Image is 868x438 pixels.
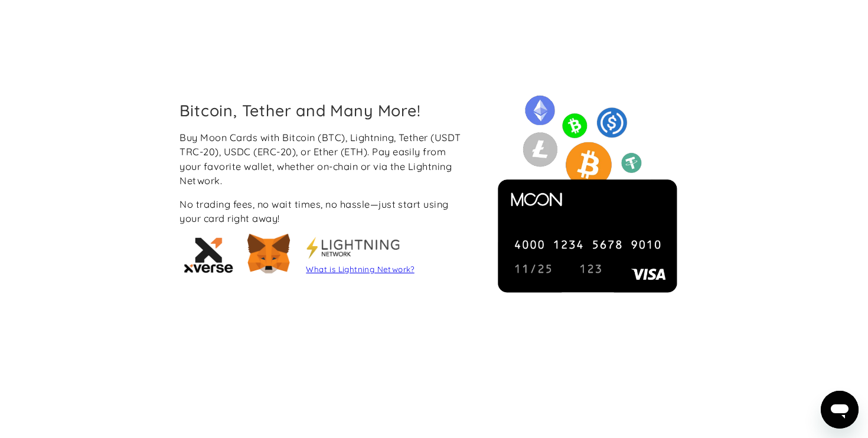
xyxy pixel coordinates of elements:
[180,101,468,120] h2: Bitcoin, Tether and Many More!
[180,231,239,278] img: xVerse
[180,197,468,226] div: No trading fees, no wait times, no hassle—just start using your card right away!
[821,391,859,429] iframe: Button to launch messaging window
[306,236,400,260] img: Metamask
[180,130,468,188] div: Buy Moon Cards with Bitcoin (BTC), Lightning, Tether (USDT TRC-20), USDC (ERC-20), or Ether (ETH)...
[306,264,414,274] a: What is Lightning Network?
[486,93,689,296] img: Moon cards can be purchased with a variety of cryptocurrency including Bitcoin, Lightning, USDC, ...
[242,228,295,281] img: Metamask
